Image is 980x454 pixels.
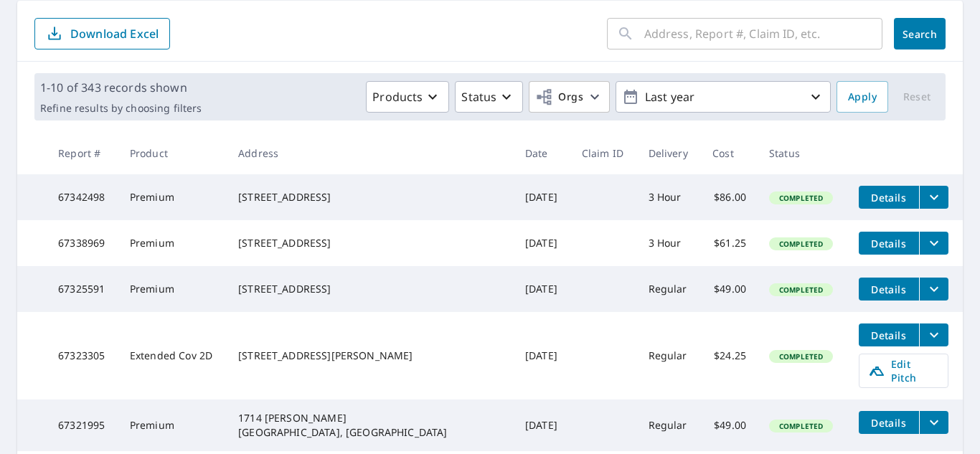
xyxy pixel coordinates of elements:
[514,312,570,399] td: [DATE]
[47,312,118,399] td: 67323305
[701,174,758,220] td: $86.00
[47,399,118,451] td: 67321995
[616,81,831,113] button: Last year
[366,81,449,113] button: Products
[771,285,831,295] span: Completed
[867,328,910,342] span: Details
[894,18,946,49] button: Search
[118,312,227,399] td: Extended Cov 2D
[867,237,910,250] span: Details
[238,190,502,204] div: [STREET_ADDRESS]
[461,88,496,105] p: Status
[701,220,758,266] td: $61.25
[47,266,118,312] td: 67325591
[238,282,502,296] div: [STREET_ADDRESS]
[118,220,227,266] td: Premium
[644,14,882,54] input: Address, Report #, Claim ID, etc.
[238,349,502,363] div: [STREET_ADDRESS][PERSON_NAME]
[905,27,934,41] span: Search
[40,79,202,96] p: 1-10 of 343 records shown
[867,283,910,296] span: Details
[238,236,502,250] div: [STREET_ADDRESS]
[637,220,702,266] td: 3 Hour
[637,312,702,399] td: Regular
[919,278,948,301] button: filesDropdownBtn-67325591
[118,174,227,220] td: Premium
[118,132,227,174] th: Product
[848,88,877,106] span: Apply
[919,186,948,209] button: filesDropdownBtn-67342498
[637,132,702,174] th: Delivery
[40,102,202,115] p: Refine results by choosing filters
[514,266,570,312] td: [DATE]
[868,357,939,384] span: Edit Pitch
[570,132,637,174] th: Claim ID
[701,266,758,312] td: $49.00
[535,88,583,106] span: Orgs
[771,239,831,249] span: Completed
[529,81,610,113] button: Orgs
[837,81,888,113] button: Apply
[514,132,570,174] th: Date
[919,323,948,346] button: filesDropdownBtn-67323305
[47,174,118,220] td: 67342498
[47,220,118,266] td: 67338969
[919,232,948,255] button: filesDropdownBtn-67338969
[637,266,702,312] td: Regular
[227,132,514,174] th: Address
[859,411,919,434] button: detailsBtn-67321995
[118,399,227,451] td: Premium
[70,26,159,42] p: Download Excel
[372,88,423,105] p: Products
[701,399,758,451] td: $49.00
[637,399,702,451] td: Regular
[34,18,170,49] button: Download Excel
[639,85,807,110] p: Last year
[701,312,758,399] td: $24.25
[118,266,227,312] td: Premium
[859,323,919,346] button: detailsBtn-67323305
[867,416,910,430] span: Details
[771,193,831,203] span: Completed
[771,421,831,431] span: Completed
[701,132,758,174] th: Cost
[771,351,831,361] span: Completed
[919,411,948,434] button: filesDropdownBtn-67321995
[758,132,847,174] th: Status
[514,174,570,220] td: [DATE]
[859,278,919,301] button: detailsBtn-67325591
[514,220,570,266] td: [DATE]
[867,191,910,204] span: Details
[514,399,570,451] td: [DATE]
[47,132,118,174] th: Report #
[238,411,502,440] div: 1714 [PERSON_NAME] [GEOGRAPHIC_DATA], [GEOGRAPHIC_DATA]
[859,354,948,388] a: Edit Pitch
[455,81,523,113] button: Status
[859,232,919,255] button: detailsBtn-67338969
[637,174,702,220] td: 3 Hour
[859,186,919,209] button: detailsBtn-67342498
